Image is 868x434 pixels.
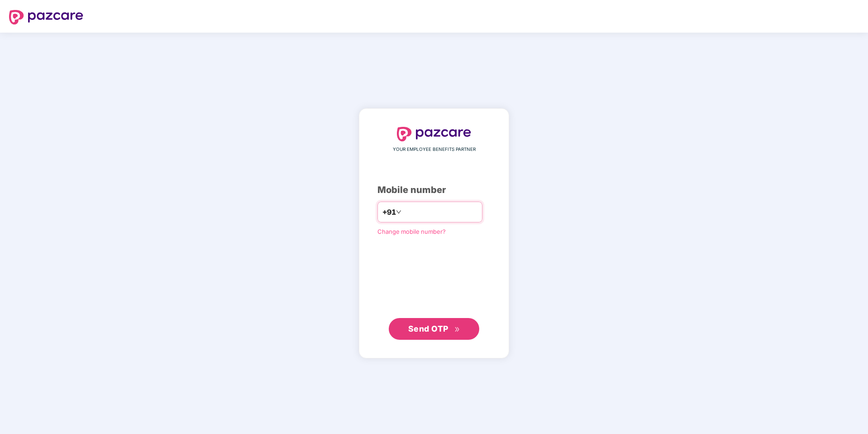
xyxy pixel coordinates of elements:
[9,10,83,24] img: logo
[397,127,471,141] img: logo
[408,324,448,333] span: Send OTP
[377,183,491,197] div: Mobile number
[382,207,396,218] span: +91
[454,327,460,333] span: double-right
[389,318,479,340] button: Send OTPdouble-right
[396,209,401,215] span: down
[377,228,446,235] a: Change mobile number?
[393,146,476,153] span: YOUR EMPLOYEE BENEFITS PARTNER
